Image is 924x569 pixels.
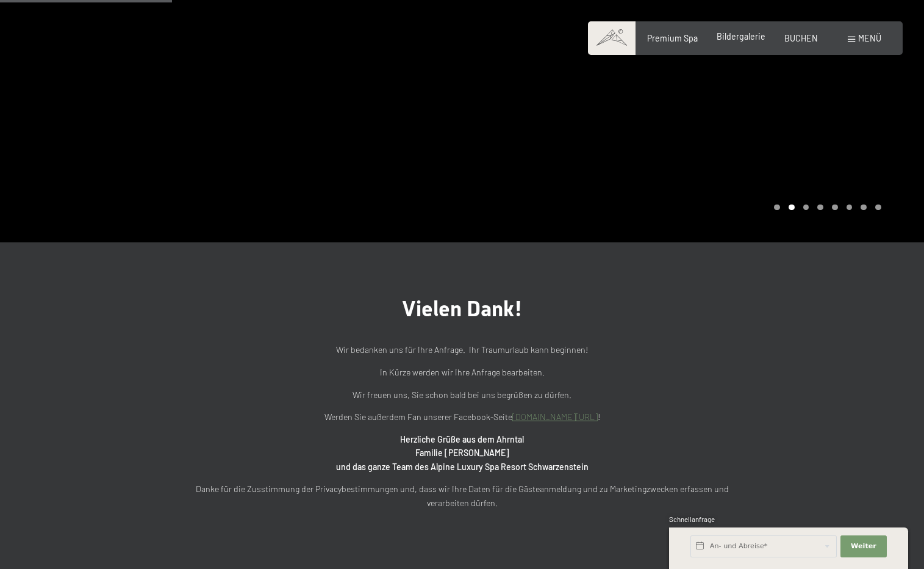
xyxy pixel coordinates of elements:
strong: Herzliche Grüße aus dem Ahrntal Familie [PERSON_NAME] und das ganze Team des Alpine Luxury Spa Re... [336,434,589,472]
div: Carousel Page 2 (Current Slide) [789,205,795,211]
p: In Kürze werden wir Ihre Anfrage bearbeiten. [194,366,731,380]
div: Carousel Page 5 [832,205,838,211]
div: Carousel Page 6 [847,205,853,211]
span: Menü [858,33,881,43]
p: Wir bedanken uns für Ihre Anfrage. Ihr Traumurlaub kann beginnen! [194,343,731,357]
a: BUCHEN [784,33,818,43]
span: Weiter [851,542,876,551]
a: [DOMAIN_NAME][URL] [512,411,598,422]
button: Weiter [840,535,887,557]
div: Carousel Page 1 [774,205,780,211]
div: Carousel Page 3 [803,205,809,211]
span: Vielen Dank! [402,296,523,321]
div: Carousel Page 8 [875,205,881,211]
div: Carousel Page 4 [817,205,823,211]
p: Werden Sie außerdem Fan unserer Facebook-Seite ! [194,410,731,424]
p: Wir freuen uns, Sie schon bald bei uns begrüßen zu dürfen. [194,388,731,402]
p: Danke für die Zusstimmung der Privacybestimmungen und, dass wir Ihre Daten für die Gästeanmeldung... [194,482,731,510]
div: Carousel Page 7 [861,205,867,211]
span: Schnellanfrage [669,515,715,523]
a: Bildergalerie [717,31,765,42]
a: Premium Spa [647,33,698,43]
div: Carousel Pagination [770,205,881,211]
